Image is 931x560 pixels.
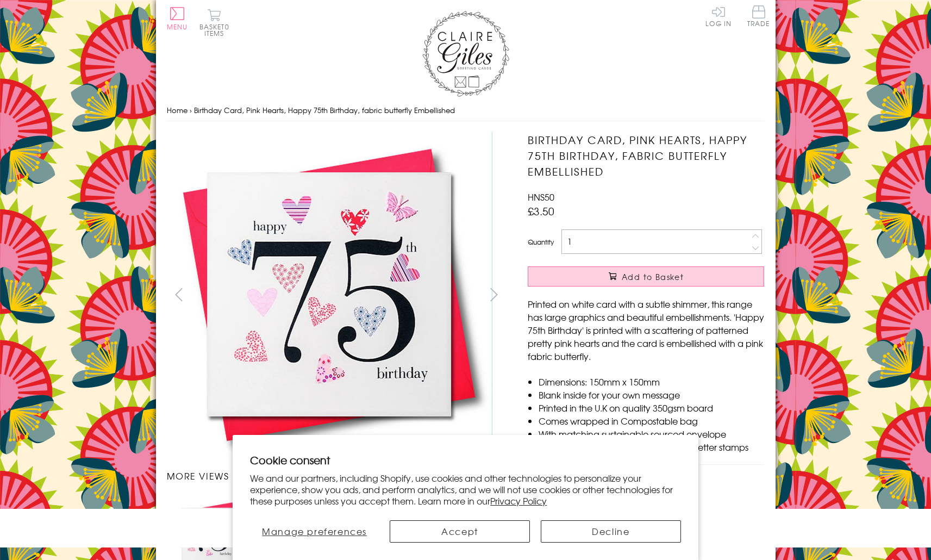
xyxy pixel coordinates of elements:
[250,452,681,468] h2: Cookie consent
[490,494,547,507] a: Privacy Policy
[747,5,770,27] span: Trade
[422,11,509,97] img: Claire Giles Greetings Cards
[166,132,492,458] img: Birthday Card, Pink Hearts, Happy 75th Birthday, fabric butterfly Embellished
[705,5,732,27] a: Log In
[194,105,455,115] span: Birthday Card, Pink Hearts, Happy 75th Birthday, fabric butterfly Embellished
[506,132,832,458] img: Birthday Card, Pink Hearts, Happy 75th Birthday, fabric butterfly Embellished
[528,237,554,247] label: Quantity
[262,525,367,538] span: Manage preferences
[167,99,765,122] nav: breadcrumbs
[167,22,188,32] span: Menu
[528,266,764,287] button: Add to Basket
[528,190,554,203] span: HNS50
[539,375,764,388] li: Dimensions: 150mm x 150mm
[622,271,684,282] span: Add to Basket
[528,203,554,219] span: £3.50
[747,5,770,29] a: Trade
[390,520,530,543] button: Accept
[199,9,229,36] button: Basket0 items
[541,520,681,543] button: Decline
[482,282,506,307] button: next
[190,105,192,115] span: ›
[539,414,764,427] li: Comes wrapped in Compostable bag
[250,520,379,543] button: Manage preferences
[167,105,188,115] a: Home
[539,388,764,401] li: Blank inside for your own message
[167,7,188,30] button: Menu
[167,282,191,307] button: prev
[528,297,764,363] p: Printed on white card with a subtle shimmer, this range has large graphics and beautiful embellis...
[167,469,507,482] h3: More views
[528,132,764,179] h1: Birthday Card, Pink Hearts, Happy 75th Birthday, fabric butterfly Embellished
[250,472,681,506] p: We and our partners, including Shopify, use cookies and other technologies to personalize your ex...
[539,401,764,414] li: Printed in the U.K on quality 350gsm board
[204,22,229,38] span: 0 items
[539,427,764,440] li: With matching sustainable sourced envelope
